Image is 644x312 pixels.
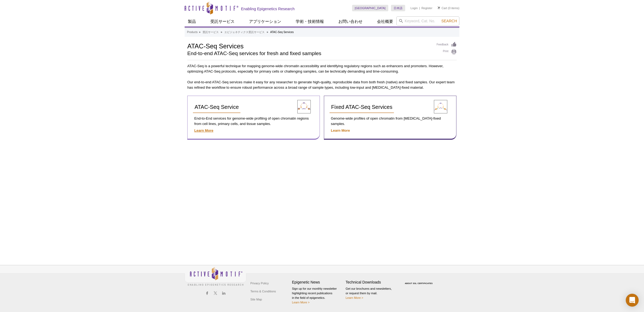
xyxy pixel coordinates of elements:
[292,280,343,285] h4: Epigenetic News
[207,16,238,27] a: 受託サービス
[438,6,440,9] img: Your Cart
[438,6,447,10] a: Cart
[352,5,388,11] a: [GEOGRAPHIC_DATA]
[292,16,327,27] a: 学術・技術情報
[224,30,265,35] a: エピジェネティクス受託サービス
[346,296,363,299] a: Learn More >
[193,101,240,113] a: ATAC-Seq Service
[374,16,396,27] a: 会社概要
[221,31,222,34] li: »
[199,31,200,34] li: »
[249,279,270,287] a: Privacy Policy
[335,16,366,27] a: お問い合わせ
[331,128,350,132] a: Learn More
[419,5,420,11] li: |
[270,31,294,34] li: ATAC-Seq Services
[346,280,397,285] h4: Technical Downloads
[187,42,431,50] h1: ATAC-Seq Services
[626,294,639,307] div: Open Intercom Messenger
[399,275,440,286] table: Click to Verify - This site chose Symantec SSL for secure e-commerce and confidential communicati...
[421,6,432,10] a: Register
[292,301,310,304] a: Learn More >
[249,287,277,295] a: Terms & Conditions
[203,30,219,35] a: 受託サービス
[330,101,394,113] a: Fixed ATAC-Seq Services
[437,42,457,48] a: Feedback
[297,100,311,113] img: ATAC-Seq Service
[411,6,418,10] a: Login
[187,51,431,56] h2: End-to-end ATAC-Seq services for fresh and fixed samples
[440,19,459,23] button: Search
[346,286,397,300] p: Get our brochures and newsletters, or request them by mail.
[185,16,199,27] a: 製品
[195,104,239,110] span: ATAC-Seq Service
[187,80,457,90] p: Our end-to-end ATAC-Seq services make it easy for any researcher to generate high-quality, reprod...
[292,286,343,305] p: Sign up for our monthly newsletter highlighting recent publications in the field of epigenetics.
[187,30,197,35] a: Products
[396,16,459,26] input: Keyword, Cat. No.
[185,265,246,287] img: Active Motif,
[241,6,295,11] h2: Enabling Epigenetics Research
[187,63,457,74] p: ATAC-Seq is a powerful technique for mapping genome-wide chromatin accessibility and identifying ...
[405,282,433,284] a: ABOUT SSL CERTIFICATES
[330,116,451,127] p: Genome-wide profiles of open chromatin from [MEDICAL_DATA]-fixed samples.
[434,100,447,113] img: Fixed ATAC-Seq Service
[437,49,457,55] a: Print
[331,104,392,110] span: Fixed ATAC-Seq Services
[441,19,457,23] span: Search
[267,31,268,34] li: »
[249,295,263,303] a: Site Map
[246,16,284,27] a: アプリケーション
[438,5,459,11] li: (0 items)
[194,128,213,132] a: Learn More
[193,116,314,127] p: End-to-End services for genome-wide profiling of open chromatin regions from cell lines, primary ...
[391,5,405,11] a: 日本語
